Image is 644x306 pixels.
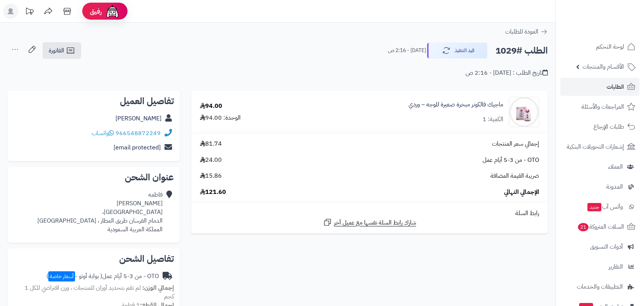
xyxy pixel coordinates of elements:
h2: عنوان الشحن [14,173,174,182]
div: OTO - من 3-5 أيام عمل [46,272,159,281]
span: أدوات التسويق [590,241,623,252]
span: أسعار خاصة [48,271,75,281]
div: رابط السلة [194,209,545,218]
span: رفيق [90,7,102,16]
span: 15.86 [200,172,222,180]
a: ماجيك فالكونر مبخرة صغيرة للوجه – وردي [409,100,503,109]
a: المراجعات والأسئلة [560,98,639,116]
h2: تفاصيل العميل [14,97,174,106]
button: قيد التنفيذ [427,43,487,58]
strong: إجمالي الوزن: [142,283,174,292]
a: طلبات الإرجاع [560,118,639,136]
div: الوحدة: 94.00 [200,114,241,122]
span: طلبات الإرجاع [593,121,624,132]
img: logo-2.png [593,8,637,23]
a: العملاء [560,158,639,176]
a: 966548872249 [115,129,161,138]
img: 1676841570-888888888888-90x90.PNG [509,97,539,127]
span: ( بوابة أوتو - ) [46,272,102,281]
a: أدوات التسويق [560,238,639,256]
h2: الطلب #1029 [495,43,548,58]
a: إشعارات التحويلات البنكية [560,138,639,156]
a: لوحة التحكم [560,38,639,56]
span: ضريبة القيمة المضافة [490,172,539,180]
span: إشعارات التحويلات البنكية [567,141,624,152]
a: السلات المتروكة21 [560,218,639,236]
a: الفاتورة [43,42,81,59]
a: التقارير [560,258,639,276]
span: العودة للطلبات [505,27,538,36]
a: العودة للطلبات [505,27,548,36]
span: الإجمالي النهائي [504,188,539,197]
span: إجمالي سعر المنتجات [492,140,539,148]
span: المدونة [606,181,623,192]
span: جديد [587,203,601,211]
span: الفاتورة [49,46,64,55]
a: [PERSON_NAME] [115,114,161,123]
a: التطبيقات والخدمات [560,278,639,296]
small: [DATE] - 2:16 ص [388,47,426,54]
span: العملاء [608,161,623,172]
span: لم تقم بتحديد أوزان للمنتجات ، وزن افتراضي للكل 1 كجم [25,283,174,301]
span: التقارير [609,261,623,272]
span: 24.00 [200,156,222,165]
a: المدونة [560,178,639,196]
div: تاريخ الطلب : [DATE] - 2:16 ص [466,69,548,77]
span: السلات المتروكة [577,221,624,232]
span: OTO - من 3-5 أيام عمل [483,156,539,165]
span: لوحة التحكم [596,42,624,52]
a: الطلبات [560,78,639,96]
div: فاطمه [PERSON_NAME] [GEOGRAPHIC_DATA]، الدمام الفرسان طريق المطار ، [GEOGRAPHIC_DATA] المملكة الع... [37,191,163,234]
a: وآتس آبجديد [560,198,639,216]
a: تحديثات المنصة [20,4,39,21]
span: 121.60 [200,188,226,197]
img: ai-face.png [105,4,120,19]
div: 94.00 [200,102,222,111]
span: الطلبات [607,81,624,92]
span: وآتس آب [587,201,623,212]
a: شارك رابط السلة نفسها مع عميل آخر [323,218,416,227]
span: شارك رابط السلة نفسها مع عميل آخر [334,218,416,227]
span: الأقسام والمنتجات [583,62,624,72]
span: 81.74 [200,140,222,148]
span: التطبيقات والخدمات [577,281,623,292]
div: الكمية: 1 [483,115,503,124]
span: المراجعات والأسئلة [581,101,624,112]
span: 21 [578,223,589,232]
a: واتساب [92,129,114,138]
a: [email protected] [114,143,161,152]
h2: تفاصيل الشحن [14,254,174,263]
